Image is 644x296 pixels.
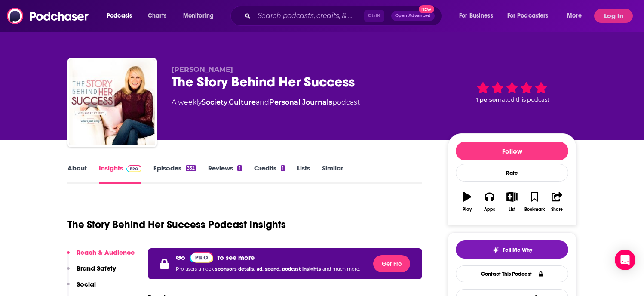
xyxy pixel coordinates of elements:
button: open menu [561,9,592,23]
span: sponsors details, ad. spend, podcast insights [215,266,322,272]
p: to see more [218,253,255,262]
span: rated this podcast [500,96,549,103]
p: Social [77,280,96,288]
div: Apps [484,207,495,212]
button: Open AdvancedNew [391,11,435,21]
span: Charts [148,10,166,22]
div: Play [463,207,472,212]
button: Bookmark [523,186,546,217]
div: Share [551,207,563,212]
button: Play [456,186,478,217]
button: Follow [456,142,568,160]
img: Podchaser Pro [190,252,213,263]
a: Society [202,98,227,106]
button: open menu [177,9,225,23]
div: Open Intercom Messenger [615,250,635,270]
img: Podchaser Pro [126,165,141,172]
button: open menu [453,9,504,23]
a: Personal Journals [269,98,332,106]
h1: The Story Behind Her Success Podcast Insights [67,218,286,231]
img: The Story Behind Her Success [69,59,155,145]
a: InsightsPodchaser Pro [99,164,141,184]
p: Reach & Audience [77,248,135,256]
span: Open Advanced [395,14,431,18]
div: 1 personrated this podcast [448,65,577,119]
a: Pro website [190,252,213,263]
div: A weekly podcast [172,97,360,108]
span: and [256,98,269,106]
a: Culture [229,98,256,106]
div: List [509,207,515,212]
button: Social [67,280,96,296]
p: Pro users unlock and much more. [176,263,360,276]
input: Search podcasts, credits, & more... [254,9,364,23]
a: Contact This Podcast [456,265,568,282]
a: Credits1 [254,164,285,184]
button: Log In [594,9,633,23]
button: Brand Safety [67,264,116,280]
div: 1 [237,165,242,171]
button: tell me why sparkleTell Me Why [456,240,568,259]
span: 1 person [476,96,500,103]
span: Monitoring [183,10,214,22]
div: Search podcasts, credits, & more... [239,6,450,26]
div: 332 [186,165,196,171]
div: 1 [281,165,285,171]
span: Podcasts [107,10,132,22]
span: For Business [459,10,493,22]
button: open menu [101,9,143,23]
a: About [67,164,87,184]
div: Rate [456,164,568,182]
button: open menu [502,9,561,23]
span: Ctrl K [364,10,384,22]
div: Bookmark [524,207,545,212]
span: , [227,98,229,106]
button: List [501,186,523,217]
a: Charts [142,9,172,23]
span: More [567,10,582,22]
button: Reach & Audience [67,248,135,264]
a: Episodes332 [153,164,196,184]
p: Go [176,253,185,262]
a: Similar [322,164,343,184]
a: Reviews1 [208,164,242,184]
img: Podchaser - Follow, Share and Rate Podcasts [7,8,89,24]
span: For Podcasters [507,10,549,22]
span: Tell Me Why [503,247,532,253]
span: New [419,5,434,13]
img: tell me why sparkle [492,247,499,253]
p: Brand Safety [77,264,116,272]
button: Get Pro [373,255,410,272]
button: Apps [478,186,500,217]
span: [PERSON_NAME] [172,65,233,74]
button: Share [546,186,568,217]
a: Lists [297,164,310,184]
